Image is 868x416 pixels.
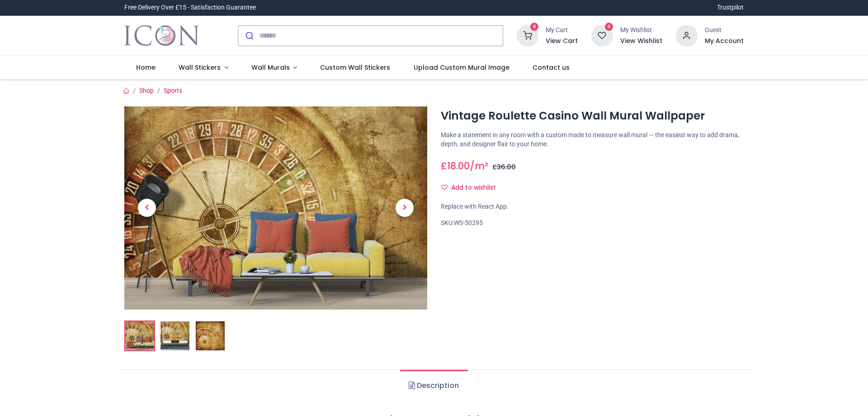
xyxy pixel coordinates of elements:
[620,37,662,46] a: View Wishlist
[705,37,744,46] a: My Account
[546,37,578,46] a: View Cart
[124,106,427,310] img: Vintage Roulette Casino Wall Mural Wallpaper
[470,159,488,172] span: /m²
[441,131,744,148] p: Make a statement in any room with a custom made to measure wall mural — the easiest way to add dr...
[124,23,199,48] img: Icon Wall Stickers
[441,219,744,228] div: SKU:
[179,63,221,72] span: Wall Stickers
[382,137,427,279] a: Next
[238,26,259,46] button: Submit
[160,321,189,350] img: WS-50295-02
[447,159,470,172] span: 18.00
[164,87,182,94] a: Sports
[492,163,516,172] span: £
[139,87,154,94] a: Shop
[497,163,516,172] span: 36.00
[124,3,256,12] div: Free Delivery Over £15 - Satisfaction Guarantee
[530,23,539,31] sup: 0
[125,321,154,350] img: Vintage Roulette Casino Wall Mural Wallpaper
[441,202,744,211] div: Replace with React App.
[400,370,467,402] a: Description
[605,23,613,31] sup: 0
[441,159,470,172] span: £
[441,180,504,196] button: Add to wishlistAdd to wishlist
[320,63,390,72] span: Custom Wall Stickers
[196,321,225,350] img: WS-50295-03
[441,184,448,191] i: Add to wishlist
[124,137,170,279] a: Previous
[717,3,744,12] a: Trustpilot
[124,23,199,48] a: Logo of Icon Wall Stickers
[591,31,613,38] a: 0
[620,26,662,35] div: My Wishlist
[251,63,290,72] span: Wall Murals
[240,56,309,80] a: Wall Murals
[167,56,240,80] a: Wall Stickers
[414,63,509,72] span: Upload Custom Mural Image
[138,199,156,217] span: Previous
[441,108,744,124] h1: Vintage Roulette Casino Wall Mural Wallpaper
[533,63,570,72] span: Contact us
[517,31,538,38] a: 0
[136,63,156,72] span: Home
[454,219,483,226] span: WS-50295
[705,26,744,35] div: Guest
[396,199,414,217] span: Next
[546,26,578,35] div: My Cart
